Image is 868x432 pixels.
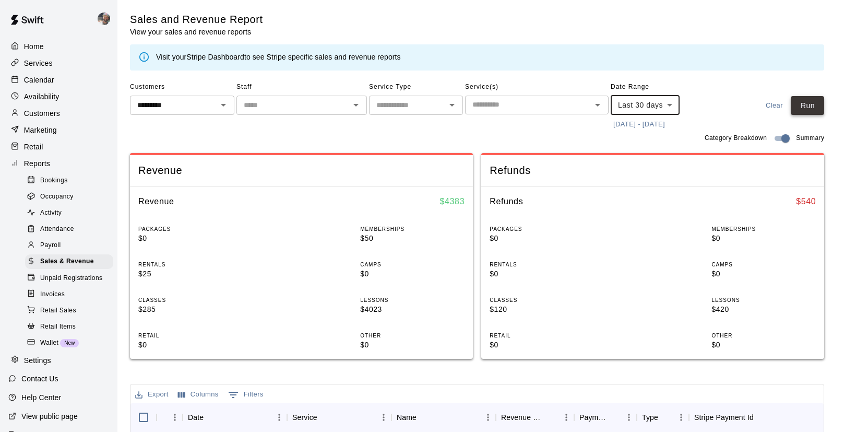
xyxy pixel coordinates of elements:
p: $120 [490,304,594,315]
a: Unpaid Registrations [25,270,117,286]
div: Unpaid Registrations [25,271,113,286]
img: Trent Hadley [98,13,110,25]
p: $0 [138,233,243,244]
button: Sort [417,410,431,425]
p: $0 [711,268,816,279]
button: Run [791,96,824,115]
button: Open [349,98,363,112]
span: Service Type [369,79,463,96]
button: [DATE] - [DATE] [611,116,668,133]
button: Menu [558,410,574,425]
button: Sort [754,410,768,425]
p: Marketing [24,125,57,135]
button: Open [590,98,605,112]
p: $0 [360,268,465,279]
div: Name [391,403,496,432]
div: Last 30 days [611,96,680,115]
p: MEMBERSHIPS [711,225,816,233]
div: Name [397,403,417,432]
a: Calendar [8,72,109,88]
h5: Sales and Revenue Report [130,13,263,27]
span: Retail Sales [40,306,76,316]
span: Activity [40,208,62,218]
p: RENTALS [138,261,243,268]
span: Customers [130,79,234,96]
p: Customers [24,108,60,119]
p: $0 [490,340,594,351]
div: Trent Hadley [96,8,117,29]
span: Invoices [40,289,65,300]
div: Payroll [25,238,113,253]
p: RENTALS [490,261,594,268]
p: Availability [24,91,60,102]
a: Retail [8,139,109,155]
div: Stripe Payment Id [689,403,846,432]
span: Date Range [611,79,702,96]
button: Sort [544,410,558,425]
p: CAMPS [360,261,465,268]
div: Visit your to see Stripe specific sales and revenue reports [156,52,401,63]
h6: Refunds [490,195,523,208]
a: Invoices [25,286,117,302]
span: New [60,340,79,346]
p: $0 [490,233,594,244]
p: $0 [711,340,816,351]
a: Reports [8,156,109,171]
button: Select columns [175,387,221,403]
p: $50 [360,233,465,244]
a: Bookings [25,172,117,189]
p: Help Center [21,392,61,403]
div: Retail Items [25,320,113,334]
a: Availability [8,89,109,104]
p: PACKAGES [138,225,243,233]
span: Summary [796,133,824,144]
p: View your sales and revenue reports [130,27,263,37]
p: RETAIL [490,332,594,340]
button: Menu [480,410,496,425]
p: Services [24,58,53,68]
p: $0 [490,268,594,279]
span: Wallet [40,338,58,348]
p: Contact Us [21,373,58,384]
p: $0 [711,233,816,244]
a: Activity [25,205,117,221]
button: Open [216,98,231,112]
span: Category Breakdown [705,133,767,144]
h6: Revenue [138,195,174,208]
span: Refunds [490,164,816,178]
a: Retail Items [25,319,117,335]
span: Bookings [40,176,68,186]
p: RETAIL [138,332,243,340]
div: Invoices [25,287,113,302]
p: Home [24,41,44,52]
p: View public page [21,411,78,422]
a: Retail Sales [25,302,117,319]
button: Menu [167,410,183,425]
h6: $ 540 [796,195,816,208]
a: Home [8,39,109,54]
span: Occupancy [40,192,74,202]
a: Settings [8,353,109,368]
a: Customers [8,106,109,121]
p: $420 [711,304,816,315]
span: Payroll [40,240,61,251]
p: $4023 [360,304,465,315]
div: InvoiceId [157,403,183,432]
a: Marketing [8,122,109,138]
a: Services [8,55,109,71]
div: Bookings [25,173,113,188]
div: Date [183,403,287,432]
a: WalletNew [25,335,117,351]
span: Service(s) [465,79,609,96]
button: Open [445,98,459,112]
span: Staff [236,79,367,96]
button: Show filters [225,387,266,403]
